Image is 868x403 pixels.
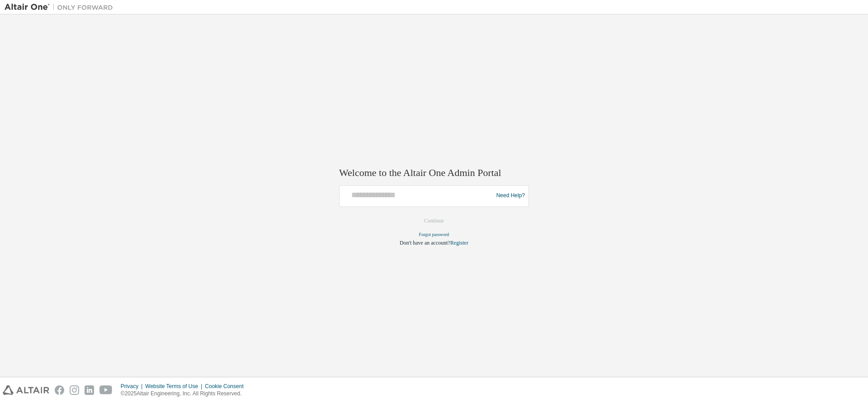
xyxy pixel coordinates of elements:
[339,167,529,180] h2: Welcome to the Altair One Admin Portal
[99,385,113,395] img: youtube.svg
[450,240,468,246] a: Register
[55,385,64,395] img: facebook.svg
[70,385,79,395] img: instagram.svg
[85,385,94,395] img: linkedin.svg
[5,3,118,12] img: Altair One
[400,240,450,246] span: Don't have an account?
[419,232,449,237] a: Forgot password
[121,390,249,398] p: © 2025 Altair Engineering, Inc. All Rights Reserved.
[145,383,205,390] div: Website Terms of Use
[121,383,145,390] div: Privacy
[205,383,249,390] div: Cookie Consent
[3,385,49,395] img: altair_logo.svg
